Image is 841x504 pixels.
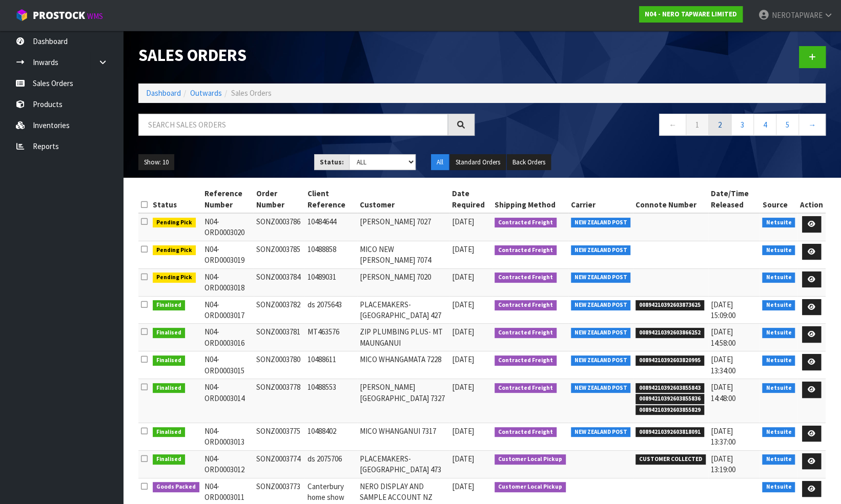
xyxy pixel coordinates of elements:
[357,423,449,450] td: MICO WHANGANUI 7317
[452,454,474,464] span: [DATE]
[254,296,304,324] td: SONZ0003782
[571,355,631,366] span: NEW ZEALAND POST
[711,454,735,474] span: [DATE] 13:19:00
[686,114,709,136] a: 1
[304,324,357,351] td: MT463576
[495,218,557,228] span: Contracted Freight
[762,328,795,338] span: Netsuite
[571,245,631,256] span: NEW ZEALAND POST
[449,185,492,213] th: Date Required
[202,296,254,324] td: N04-ORD0003017
[711,300,735,320] span: [DATE] 15:09:00
[452,426,474,436] span: [DATE]
[495,245,557,256] span: Contracted Freight
[633,185,708,213] th: Connote Number
[202,268,254,296] td: N04-ORD0003018
[762,272,795,283] span: Netsuite
[452,300,474,309] span: [DATE]
[304,379,357,423] td: 10488553
[202,241,254,268] td: N04-ORD0003019
[452,272,474,282] span: [DATE]
[776,114,799,136] a: 5
[452,354,474,364] span: [DATE]
[304,241,357,268] td: 10488858
[495,427,557,437] span: Contracted Freight
[357,268,449,296] td: [PERSON_NAME] 7020
[231,88,272,98] span: Sales Orders
[495,482,566,492] span: Customer Local Pickup
[153,218,196,228] span: Pending Pick
[495,272,557,283] span: Contracted Freight
[771,10,822,20] span: NEROTAPWARE
[731,114,754,136] a: 3
[202,423,254,450] td: N04-ORD0003013
[153,300,185,310] span: Finalised
[138,154,174,171] button: Show: 10
[798,114,826,136] a: →
[492,185,568,213] th: Shipping Method
[304,423,357,450] td: 10488402
[495,300,557,310] span: Contracted Freight
[711,354,735,375] span: [DATE] 13:34:00
[87,11,103,21] small: WMS
[495,328,557,338] span: Contracted Freight
[635,300,704,310] span: 00894210392603873625
[202,379,254,423] td: N04-ORD0003014
[202,185,254,213] th: Reference Number
[568,185,633,213] th: Carrier
[304,450,357,478] td: ds 2075706
[254,324,304,351] td: SONZ0003781
[635,383,704,393] span: 00894210392603855843
[357,185,449,213] th: Customer
[452,217,474,226] span: [DATE]
[153,328,185,338] span: Finalised
[357,324,449,351] td: ZIP PLUMBING PLUS- MT MAUNGANUI
[711,382,735,403] span: [DATE] 14:48:00
[357,379,449,423] td: [PERSON_NAME][GEOGRAPHIC_DATA] 7327
[635,405,704,415] span: 00894210392603855829
[659,114,686,136] a: ←
[708,185,760,213] th: Date/Time Released
[357,450,449,478] td: PLACEMAKERS-[GEOGRAPHIC_DATA] 473
[635,355,704,366] span: 00894210392603820995
[153,427,185,437] span: Finalised
[304,351,357,379] td: 10488611
[635,328,704,338] span: 00894210392603866252
[762,427,795,437] span: Netsuite
[254,450,304,478] td: SONZ0003774
[762,218,795,228] span: Netsuite
[254,241,304,268] td: SONZ0003785
[645,10,737,18] strong: N04 - NERO TAPWARE LIMITED
[254,351,304,379] td: SONZ0003780
[490,114,826,139] nav: Page navigation
[153,482,199,492] span: Goods Packed
[762,355,795,366] span: Netsuite
[153,355,185,366] span: Finalised
[202,213,254,241] td: N04-ORD0003020
[571,383,631,393] span: NEW ZEALAND POST
[357,296,449,324] td: PLACEMAKERS-[GEOGRAPHIC_DATA] 427
[304,268,357,296] td: 10489031
[153,454,185,465] span: Finalised
[15,9,28,22] img: cube-alt.png
[254,423,304,450] td: SONZ0003775
[33,9,85,22] span: ProStock
[452,382,474,392] span: [DATE]
[635,394,704,404] span: 00894210392603855836
[711,327,735,347] span: [DATE] 14:58:00
[304,185,357,213] th: Client Reference
[450,154,506,171] button: Standard Orders
[202,324,254,351] td: N04-ORD0003016
[571,328,631,338] span: NEW ZEALAND POST
[571,218,631,228] span: NEW ZEALAND POST
[762,245,795,256] span: Netsuite
[760,185,797,213] th: Source
[254,213,304,241] td: SONZ0003786
[452,327,474,337] span: [DATE]
[254,185,304,213] th: Order Number
[357,213,449,241] td: [PERSON_NAME] 7027
[762,482,795,492] span: Netsuite
[635,427,704,437] span: 00894210392603818091
[708,114,731,136] a: 2
[202,450,254,478] td: N04-ORD0003012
